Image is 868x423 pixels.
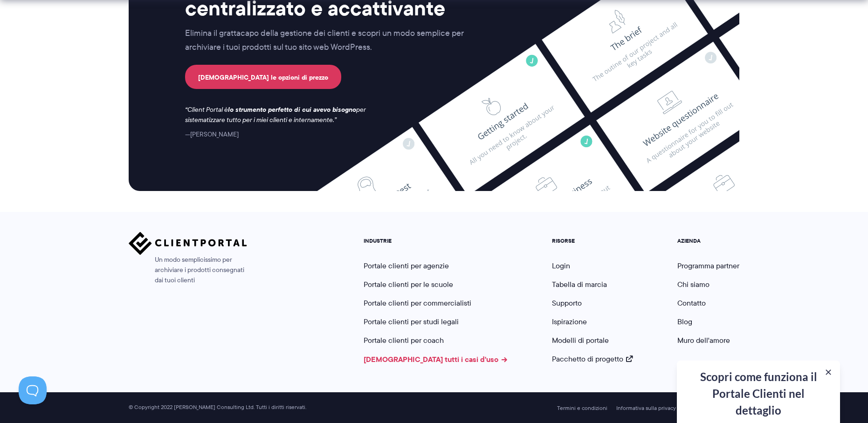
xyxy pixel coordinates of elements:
[677,237,701,245] font: AZIENDA
[616,404,705,412] a: Informativa sulla privacy Informativa
[677,316,692,327] a: Blog
[677,279,710,290] a: Chi siamo
[364,237,392,245] font: INDUSTRIE
[364,260,449,271] a: Portale clienti per agenzie
[187,105,228,114] font: Client Portal è
[677,260,739,271] a: Programma partner
[364,316,459,327] a: Portale clienti per studi legali
[19,376,47,404] iframe: Attiva/disattiva l'assistenza clienti
[190,130,239,139] font: [PERSON_NAME]
[185,27,463,53] font: Elimina il grattacapo della gestione dei clienti e scopri un modo semplice per archiviare i tuoi ...
[677,335,730,346] a: Muro dell'amore
[185,105,366,124] font: per sistematizzare tutto per i miei clienti e internamente.
[155,255,244,285] font: Un modo semplicissimo per archiviare i prodotti consegnati dai tuoi clienti
[552,237,575,245] font: RISORSE
[364,335,444,346] a: Portale clienti per coach
[364,354,498,365] font: [DEMOGRAPHIC_DATA] tutti i casi d'uso
[129,403,306,411] font: © Copyright 2022 [PERSON_NAME] Consulting Ltd. Tutti i diritti riservati.
[552,354,633,364] a: Pacchetto di progetto
[364,298,471,308] a: Portale clienti per commercialisti
[677,298,706,308] a: Contatto
[552,316,587,327] a: Ispirazione
[557,404,607,412] a: Termini e condizioni
[364,279,453,290] a: Portale clienti per le scuole
[552,335,609,346] a: Modelli di portale
[364,354,507,365] a: [DEMOGRAPHIC_DATA] tutti i casi d'uso
[228,104,356,115] font: lo strumento perfetto di cui avevo bisogno
[185,65,341,89] a: [DEMOGRAPHIC_DATA] le opzioni di prezzo
[198,72,328,82] font: [DEMOGRAPHIC_DATA] le opzioni di prezzo
[552,279,607,290] a: Tabella di marcia
[552,298,582,308] a: Supporto
[552,354,623,364] font: Pacchetto di progetto
[552,260,570,271] a: Login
